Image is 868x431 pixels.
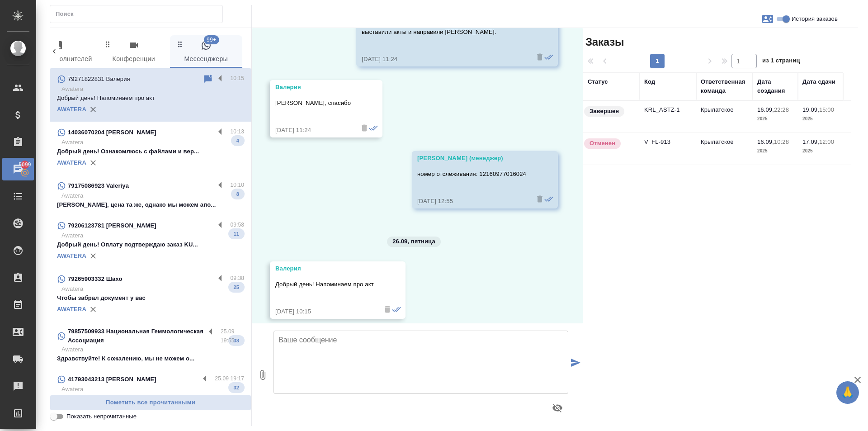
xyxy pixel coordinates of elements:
span: 4 [231,136,245,145]
td: KRL_ASTZ-1 [640,101,696,133]
div: [DATE] 10:15 [275,307,374,316]
p: 19.09, [802,106,819,113]
p: 09:58 [230,220,244,229]
p: 12:00 [819,138,834,145]
div: [DATE] 11:24 [362,55,526,64]
span: Мессенджеры [175,40,237,65]
span: 38 [228,336,245,345]
td: Крылатское [696,101,753,133]
p: 79265903332 Шахо [68,275,123,284]
p: Awatera [61,284,244,294]
div: 79206123781 [PERSON_NAME]09:58AwateraДобрый день! Оплату подтверждаю заказ KU...11AWATERA [50,215,251,268]
p: 79857509933 Национальная Геммологическая Ассоциация [68,327,205,345]
p: 2025 [802,147,839,156]
p: 2025 [757,114,793,123]
p: 79175086923 Valeriya [68,181,129,190]
button: Удалить привязку [86,303,100,316]
button: Удалить привязку [86,249,100,263]
button: Заявки [757,8,778,30]
p: Добрый день! Напоминаем про акт [275,280,374,289]
input: Поиск [56,8,222,20]
button: Удалить привязку [86,156,100,170]
div: Валерия [275,264,374,273]
button: 🙏 [836,381,859,404]
p: Awatera [61,138,244,147]
div: 79857509933 Национальная Геммологическая Ассоциация25.09 19:55AwateraЗдравствуйте! К сожалению, м... [50,322,251,369]
div: Код [644,77,655,86]
p: 2025 [757,147,793,156]
p: Добрый день! Ознакомлюсь с файлами и вер... [57,147,244,156]
span: 25 [228,283,245,292]
div: Выставляет КМ после отмены со стороны клиента. Если уже после запуска – КМ пишет ПМу про отмену, ... [583,137,635,150]
div: 79265903332 Шахо09:38AwateraЧтобы забрал документ у вас25AWATERA [50,268,251,322]
p: 17.09, [802,138,819,145]
span: Конференции [103,40,165,65]
p: 79271822831 Валерия [68,75,130,84]
svg: Зажми и перетащи, чтобы поменять порядок вкладок [176,40,184,48]
button: Предпросмотр [547,397,568,419]
p: Awatera [61,231,244,240]
button: Удалить привязку [86,103,100,116]
p: [PERSON_NAME], спасибо [275,99,351,108]
p: 16.09, [757,138,774,145]
p: Добрый день! Оплату подтверждаю заказ KU... [57,240,244,249]
div: 79175086923 Valeriya10:10Awatera[PERSON_NAME], цена та же, однако мы можем апо...8 [50,175,251,215]
p: 09:38 [230,274,244,283]
div: Ответственная команда [701,77,748,95]
p: номер отслеживания: 12160977016024 [417,170,526,179]
p: 10:28 [774,138,789,145]
span: 🙏 [840,383,855,402]
p: 25.09 19:55 [221,327,244,345]
div: 79271822831 Валерия10:15AwateraДобрый день! Напоминаем про актAWATERA [50,68,251,122]
td: Крылатское [696,133,753,165]
p: Отменен [590,139,615,148]
p: 25.09 19:17 [215,374,244,383]
p: 16.09, [757,106,774,113]
span: Пометить все прочитанными [55,398,246,408]
span: Заказы [583,35,624,49]
div: [PERSON_NAME] (менеджер) [417,154,526,163]
p: 15:00 [819,106,834,113]
p: Здравствуйте! К сожалению, мы не можем о... [57,354,244,363]
p: 10:13 [230,127,244,136]
p: 79206123781 [PERSON_NAME] [68,221,156,230]
div: 41793043213 [PERSON_NAME]25.09 19:17AwateraЗдравствуйте! К сожалению, мы не можем о...32 [50,369,251,408]
p: Awatera [61,191,244,200]
p: Завершен [590,107,619,116]
span: 5099 [13,160,36,169]
button: Пометить все прочитанными [50,395,251,411]
p: 22:28 [774,106,789,113]
p: Чтобы забрал документ у вас [57,294,244,303]
div: 14036070204 [PERSON_NAME]10:13AwateraДобрый день! Ознакомлюсь с файлами и вер...4AWATERA [50,122,251,175]
p: 26.09, пятница [392,237,435,246]
p: [PERSON_NAME], цена та же, однако мы можем апо... [57,200,244,209]
p: Awatera [61,85,244,94]
div: Дата сдачи [802,77,835,86]
div: Валерия [275,83,351,92]
span: 11 [228,229,245,238]
div: Статус [588,77,608,86]
svg: Зажми и перетащи, чтобы поменять порядок вкладок [104,40,112,48]
div: Пометить непрочитанным [203,74,213,85]
p: Здравствуйте! К сожалению, мы не можем о... [57,394,244,403]
p: Добрый день! Напоминаем про акт [57,94,244,103]
p: Awatera [61,385,244,394]
div: Дата создания [757,77,793,95]
p: 14036070204 [PERSON_NAME] [68,128,156,137]
p: 10:15 [230,74,244,83]
td: V_FL-913 [640,133,696,165]
span: Показать непрочитанные [66,412,137,421]
a: 5099 [2,158,34,180]
a: AWATERA [57,252,86,259]
p: Awatera [61,345,244,354]
span: 8 [231,189,245,199]
div: Выставляет КМ при направлении счета или после выполнения всех работ/сдачи заказа клиенту. Окончат... [583,105,635,118]
span: 32 [228,383,245,392]
div: [DATE] 11:24 [275,126,351,135]
span: из 1 страниц [762,55,800,68]
span: 99+ [204,35,219,44]
p: 41793043213 [PERSON_NAME] [68,375,156,384]
a: AWATERA [57,106,86,113]
a: AWATERA [57,159,86,166]
div: [DATE] 12:55 [417,197,526,206]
